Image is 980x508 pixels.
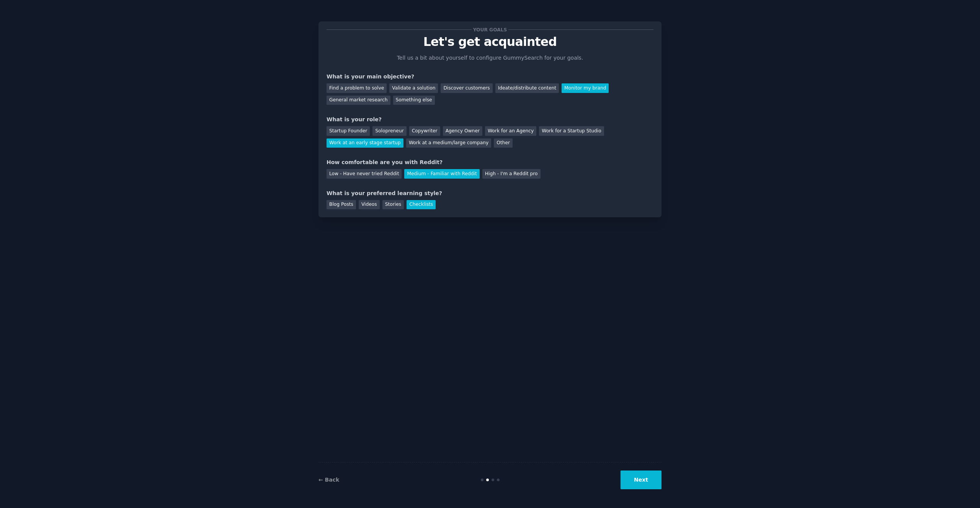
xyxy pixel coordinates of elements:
[393,96,435,105] div: Something else
[485,126,536,136] div: Work for an Agency
[389,83,438,93] div: Validate a solution
[327,73,653,81] div: What is your main objective?
[327,200,356,210] div: Blog Posts
[327,189,653,197] div: What is your preferred learning style?
[327,158,653,166] div: How comfortable are you with Reddit?
[327,116,653,124] div: What is your role?
[443,126,482,136] div: Agency Owner
[327,83,387,93] div: Find a problem to solve
[318,477,339,483] a: ← Back
[539,126,604,136] div: Work for a Startup Studio
[482,169,541,179] div: High - I'm a Reddit pro
[404,169,479,179] div: Medium - Familiar with Reddit
[562,83,609,93] div: Monitor my brand
[327,96,390,105] div: General market research
[472,26,508,34] span: Your goals
[494,138,513,148] div: Other
[327,138,403,148] div: Work at an early stage startup
[327,169,402,179] div: Low - Have never tried Reddit
[327,35,653,49] p: Let's get acquainted
[394,54,586,62] p: Tell us a bit about yourself to configure GummySearch for your goals.
[407,200,436,210] div: Checklists
[495,83,559,93] div: Ideate/distribute content
[327,126,370,136] div: Startup Founder
[441,83,492,93] div: Discover customers
[409,126,440,136] div: Copywriter
[359,200,380,210] div: Videos
[382,200,404,210] div: Stories
[406,138,491,148] div: Work at a medium/large company
[621,471,661,489] button: Next
[372,126,406,136] div: Solopreneur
